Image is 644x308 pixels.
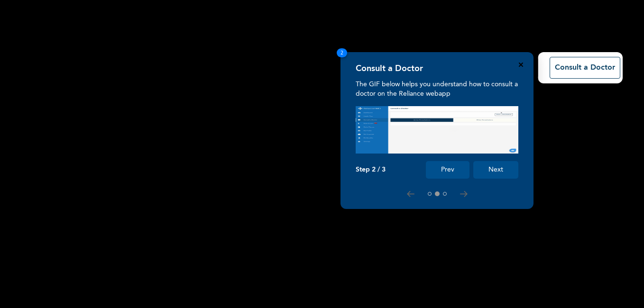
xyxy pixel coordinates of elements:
button: Next [473,161,518,179]
p: Step 2 / 3 [356,166,386,174]
h4: Consult a Doctor [356,63,423,74]
p: The GIF below helps you understand how to consult a doctor on the Reliance webapp [356,80,518,99]
button: Consult a Doctor [550,57,620,79]
img: consult_tour.f0374f2500000a21e88d.gif [356,106,518,154]
button: Close [519,63,523,67]
span: 2 [337,48,347,57]
button: Prev [426,161,469,179]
